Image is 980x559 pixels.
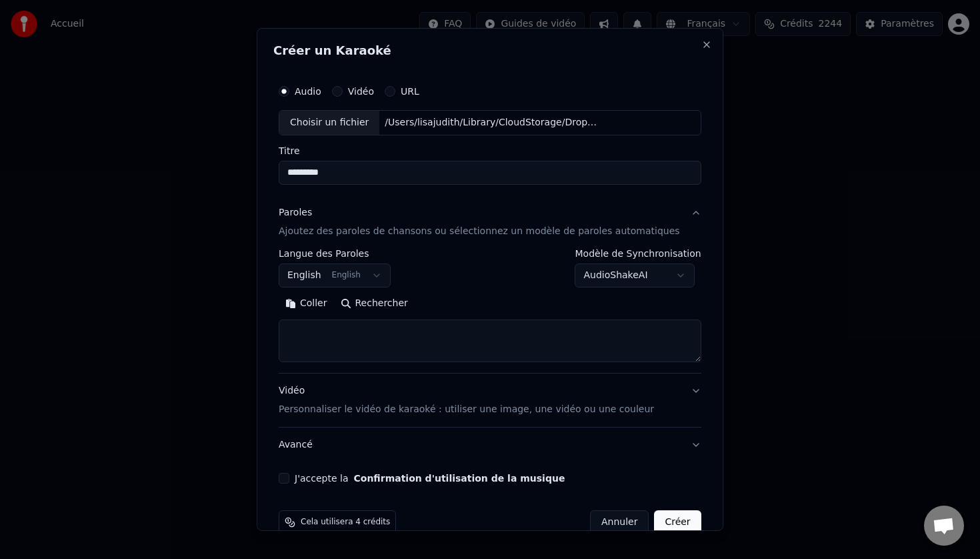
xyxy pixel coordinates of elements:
button: ParolesAjoutez des paroles de chansons ou sélectionnez un modèle de paroles automatiques [279,195,701,249]
span: Cela utilisera 4 crédits [301,517,390,528]
label: Vidéo [348,87,374,96]
div: Vidéo [279,384,654,416]
h2: Créer un Karaoké [273,45,707,57]
button: J'accepte la [354,474,565,483]
button: Coller [279,293,334,314]
label: Titre [279,146,701,155]
div: Paroles [279,206,312,219]
div: Choisir un fichier [279,111,379,135]
label: Langue des Paroles [279,249,391,258]
button: Annuler [590,510,649,534]
label: Modèle de Synchronisation [575,249,701,258]
label: J'accepte la [295,474,565,483]
div: ParolesAjoutez des paroles de chansons ou sélectionnez un modèle de paroles automatiques [279,249,701,373]
button: Avancé [279,428,701,462]
p: Personnaliser le vidéo de karaoké : utiliser une image, une vidéo ou une couleur [279,403,654,416]
p: Ajoutez des paroles de chansons ou sélectionnez un modèle de paroles automatiques [279,225,680,238]
div: /Users/lisajudith/Library/CloudStorage/Dropbox/GWOKA/SELECTION KARAOKA/[PERSON_NAME]/[PERSON_NAME... [380,116,607,129]
button: Rechercher [334,293,415,314]
label: URL [401,87,419,96]
label: Audio [295,87,321,96]
button: VidéoPersonnaliser le vidéo de karaoké : utiliser une image, une vidéo ou une couleur [279,374,701,427]
button: Créer [655,510,701,534]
